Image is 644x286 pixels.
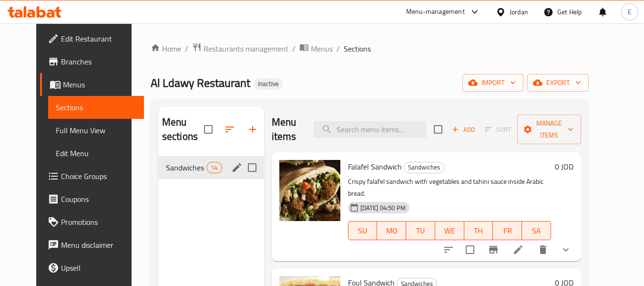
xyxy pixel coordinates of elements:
[299,42,333,55] a: Menus
[479,122,517,137] span: Select section first
[532,238,554,261] button: delete
[158,152,264,183] nav: Menu sections
[204,43,288,54] span: Restaurants management
[527,74,589,92] button: export
[61,33,136,44] span: Edit Restaurant
[525,117,573,141] span: Manage items
[482,238,505,261] button: Branch-specific-item
[628,7,632,17] span: E
[314,121,426,138] input: search
[377,221,406,240] button: MO
[61,56,136,67] span: Branches
[40,256,144,279] a: Upsell
[56,102,136,113] span: Sections
[348,159,402,174] span: Falafel Sandwich
[218,118,241,141] span: Sort sections
[460,240,480,260] span: Select to update
[468,224,490,238] span: TH
[406,221,435,240] button: TU
[48,96,144,119] a: Sections
[151,72,250,94] span: Al Ldawy Restaurant
[555,160,573,173] h6: 0 JOD
[435,221,464,240] button: WE
[535,77,581,89] span: export
[311,43,333,54] span: Menus
[40,188,144,211] a: Coupons
[254,78,283,90] div: Inactive
[61,170,136,182] span: Choice Groups
[448,122,479,137] button: Add
[272,115,302,144] h2: Menu items
[526,224,547,238] span: SA
[40,27,144,50] a: Edit Restaurant
[437,238,460,261] button: sort-choices
[357,203,409,212] span: [DATE] 04:50 PM
[517,115,581,144] button: Manage items
[428,119,448,139] span: Select section
[61,193,136,205] span: Coupons
[40,211,144,233] a: Promotions
[40,233,144,256] a: Menu disclaimer
[207,163,221,172] span: 14
[198,119,218,139] span: Select all sections
[192,42,288,55] a: Restaurants management
[404,162,444,173] span: Sandwiches
[162,115,204,144] h2: Menu sections
[448,122,479,137] span: Add item
[344,43,371,54] span: Sections
[464,221,493,240] button: TH
[61,216,136,228] span: Promotions
[151,43,181,54] a: Home
[185,43,188,54] li: /
[348,176,551,200] p: Crispy falafel sandwich with vegetables and tahini sauce inside Arabic bread.
[522,221,551,240] button: SA
[462,74,523,92] button: import
[337,43,340,54] li: /
[158,156,264,179] div: Sandwiches14edit
[230,160,244,175] button: edit
[56,148,136,159] span: Edit Menu
[151,42,589,55] nav: breadcrumb
[40,73,144,96] a: Menus
[404,162,444,173] div: Sandwiches
[63,79,136,90] span: Menus
[292,43,296,54] li: /
[450,124,476,135] span: Add
[61,262,136,274] span: Upsell
[166,162,206,173] span: Sandwiches
[241,118,264,141] button: Add section
[497,224,518,238] span: FR
[40,50,144,73] a: Branches
[554,238,577,261] button: show more
[48,142,144,165] a: Edit Menu
[493,221,522,240] button: FR
[510,7,528,17] div: Jordan
[206,162,222,173] div: items
[406,6,465,18] div: Menu-management
[348,221,378,240] button: SU
[439,224,460,238] span: WE
[48,119,144,142] a: Full Menu View
[381,224,402,238] span: MO
[279,160,340,221] img: Falafel Sandwich
[40,165,144,188] a: Choice Groups
[560,244,572,255] svg: Show Choices
[352,224,374,238] span: SU
[61,239,136,251] span: Menu disclaimer
[512,244,524,255] a: Edit menu item
[410,224,431,238] span: TU
[56,125,136,136] span: Full Menu View
[470,77,516,89] span: import
[254,80,283,88] span: Inactive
